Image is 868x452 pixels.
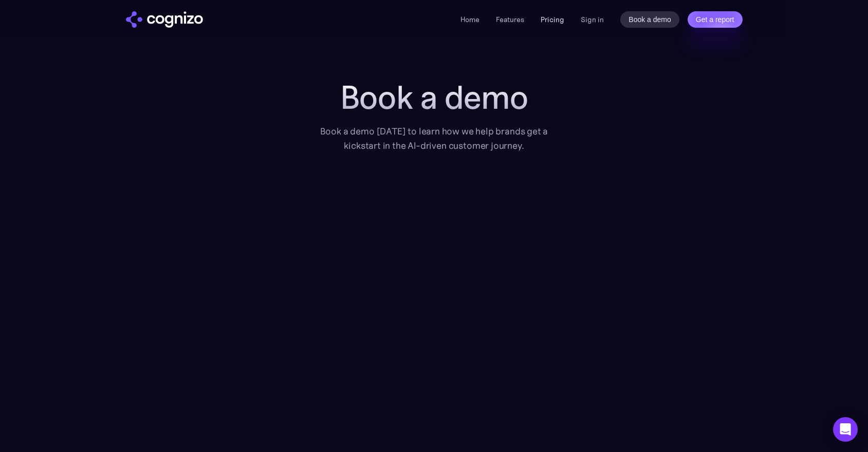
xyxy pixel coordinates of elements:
[833,417,858,442] div: Open Intercom Messenger
[688,11,743,28] a: Get a report
[541,15,564,24] a: Pricing
[496,15,524,24] a: Features
[581,13,604,26] a: Sign in
[306,124,563,153] div: Book a demo [DATE] to learn how we help brands get a kickstart in the AI-driven customer journey.
[126,11,203,28] img: cognizo logo
[460,15,479,24] a: Home
[306,79,563,116] h1: Book a demo
[620,11,679,28] a: Book a demo
[126,11,203,28] a: home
